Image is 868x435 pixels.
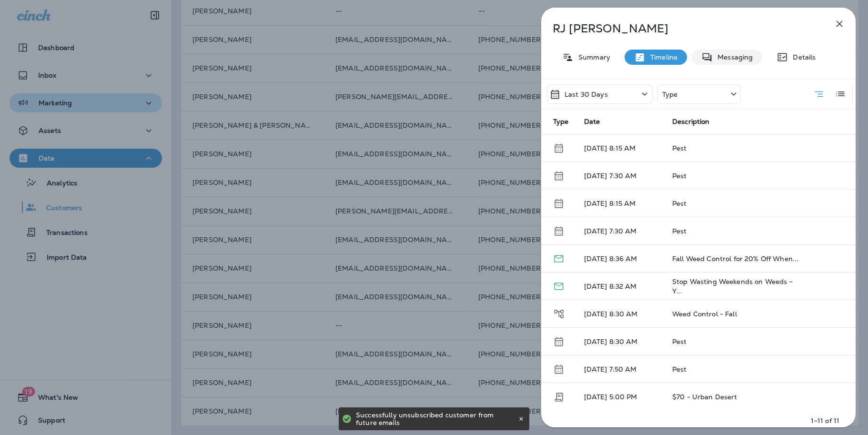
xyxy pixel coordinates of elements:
p: [DATE] 8:30 AM [584,310,657,318]
p: RJ [PERSON_NAME] [553,22,813,35]
p: [DATE] 8:15 AM [584,200,657,207]
span: Pest [672,365,687,374]
span: Weed Control - Fall [672,310,737,318]
span: Transaction [553,392,565,400]
p: [DATE] 8:30 AM [584,338,657,345]
span: Pest [672,227,687,235]
span: Schedule [553,198,565,207]
span: Email - Opened [553,281,565,290]
p: [DATE] 7:30 AM [584,227,657,235]
span: Journey [553,309,565,317]
button: Log View [831,84,850,103]
span: Schedule [553,364,565,373]
p: Timeline [646,53,677,61]
span: Schedule [553,226,565,234]
p: Type [662,91,678,98]
p: [DATE] 5:00 PM [584,393,657,401]
span: Description [672,118,710,126]
span: Schedule [553,336,565,345]
span: Schedule [553,143,565,152]
p: Summary [574,53,610,61]
p: 1–11 of 11 [811,416,839,425]
span: Stop Wasting Weekends on Weeds – Y... [672,277,793,295]
p: [DATE] 8:15 AM [584,144,657,152]
span: Pest [672,172,687,180]
p: Details [788,53,816,61]
span: Date [584,117,600,126]
span: $70 - Urban Desert [672,393,737,401]
span: Schedule [553,171,565,179]
p: [DATE] 7:30 AM [584,172,657,180]
p: Messaging [713,53,753,61]
div: Successfully unsubscribed customer from future emails [356,407,516,430]
button: Summary View [809,84,828,104]
span: Pest [672,337,687,346]
p: [DATE] 8:32 AM [584,283,657,290]
span: Pest [672,144,687,152]
p: Last 30 Days [565,91,608,98]
p: [DATE] 7:50 AM [584,365,657,373]
span: Fall Weed Control for 20% Off When... [672,254,798,263]
span: Pest [672,199,687,208]
p: [DATE] 8:36 AM [584,255,657,263]
span: Type [553,117,569,126]
span: Email - Opened [553,253,565,262]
